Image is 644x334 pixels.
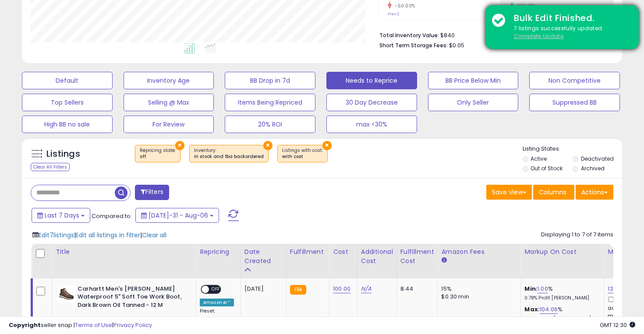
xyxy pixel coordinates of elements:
span: Last 7 Days [45,211,79,220]
span: Columns [539,188,566,197]
th: The percentage added to the cost of goods (COGS) that forms the calculator for Min & Max prices. [521,244,604,278]
button: Save View [486,185,532,200]
div: Markup on Cost [524,247,600,257]
a: 100.00 [333,285,350,293]
a: 128.75 [608,285,625,293]
div: in stock and fba backordered [194,154,264,160]
span: [DATE]-31 - Aug-06 [149,211,208,220]
div: 8.44 [400,285,431,293]
small: Prev: 2 [388,11,400,17]
span: Edit 7 listings [39,231,74,239]
b: Carhartt Men's [PERSON_NAME] Waterproof 5" Soft Toe Work Boot, Dark Brown Oil Tanned - 12 M [78,285,184,312]
button: High BB no sale [22,116,113,133]
div: 15% [441,285,514,293]
div: % [524,285,597,301]
button: Filters [135,185,169,200]
div: [DATE] [244,285,280,293]
label: Active [531,155,547,162]
label: Deactivated [581,155,614,162]
div: off [140,154,176,160]
img: 41nCxHKQ67L._SL40_.jpg [58,285,75,302]
button: Default [22,72,113,89]
span: Compared to: [92,212,132,220]
p: Listing States: [523,145,623,153]
a: Terms of Use [75,321,112,329]
button: Actions [576,185,613,200]
a: N/A [361,285,372,293]
div: | | [32,231,166,239]
button: 30 Day Decrease [326,94,417,111]
span: Inventory : [194,147,264,160]
div: Fulfillment [290,247,326,257]
div: Additional Cost [361,247,393,266]
small: 495.41% [514,3,535,9]
button: 20% ROI [225,116,315,133]
small: FBA [290,285,306,295]
span: Clear all [142,231,166,239]
button: × [322,141,332,150]
button: Suppressed BB [529,94,620,111]
button: Needs to Reprice [326,72,417,89]
h5: Listings [46,148,80,160]
li: $840 [379,29,607,40]
button: BB Price Below Min [428,72,519,89]
div: with cost [282,154,323,160]
div: Amazon AI * [200,299,234,306]
strong: Copyright [9,321,41,329]
b: Short Term Storage Fees: [379,42,448,49]
label: Out of Stock [531,165,563,172]
button: Last 7 Days [32,208,90,223]
a: Privacy Policy [113,321,152,329]
div: $0.30 min [441,293,514,301]
button: BB Drop in 7d [225,72,315,89]
div: Date Created [244,247,283,266]
small: Amazon Fees. [441,257,446,264]
button: Non Competitive [529,72,620,89]
a: 1.00 [538,285,548,293]
button: Inventory Age [124,72,214,89]
span: $0.05 [449,41,464,49]
button: [DATE]-31 - Aug-06 [135,208,219,223]
div: Repricing [200,247,237,257]
div: Displaying 1 to 7 of 7 items [541,231,613,239]
button: × [263,141,272,150]
button: Top Sellers [22,94,113,111]
span: Listings with cost : [282,147,323,160]
button: max <30% [326,116,417,133]
div: % [524,306,597,322]
label: Archived [581,165,605,172]
div: Cost [333,247,354,257]
span: Edit all listings in filter [76,231,140,239]
button: Columns [533,185,574,200]
span: OFF [209,285,223,293]
div: seller snap | | [9,321,152,330]
span: Repricing state : [140,147,176,160]
b: Max: [524,305,540,313]
span: 2025-08-14 12:30 GMT [600,321,635,329]
small: -50.00% [392,3,415,9]
button: × [175,141,184,150]
button: Selling @ Max [124,94,214,111]
div: Fulfillment Cost [400,247,434,266]
button: For Review [124,116,214,133]
b: Min: [524,285,538,293]
div: Bulk Edit Finished. [507,12,632,25]
u: Complete Update [514,32,563,40]
button: Items Being Repriced [225,94,315,111]
p: 0.78% Profit [PERSON_NAME] [524,295,597,301]
div: 7 listings successfully updated. [507,25,632,41]
div: Amazon Fees [441,247,517,257]
b: Total Inventory Value: [379,32,439,39]
div: Title [56,247,192,257]
div: Clear All Filters [31,163,70,171]
a: 104.06 [540,305,558,314]
button: Only Seller [428,94,519,111]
